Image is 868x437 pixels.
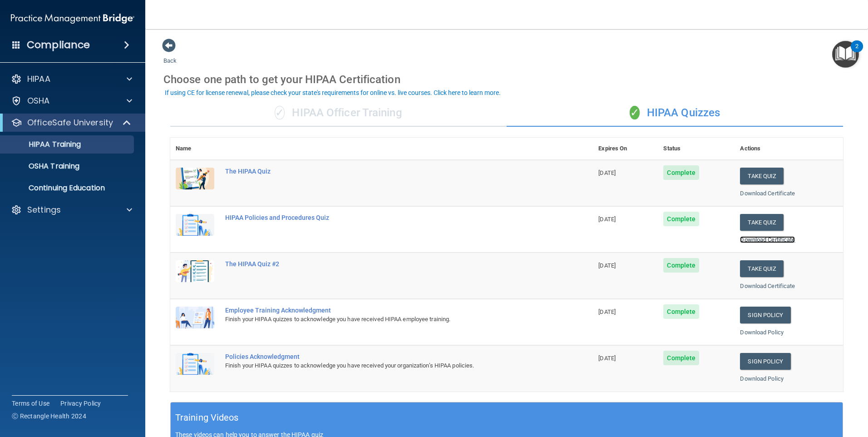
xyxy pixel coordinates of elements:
[740,353,790,370] a: Sign Policy
[598,308,616,315] span: [DATE]
[663,212,699,226] span: Complete
[658,138,735,160] th: Status
[11,10,134,28] img: PMB logo
[170,99,507,127] div: HIPAA Officer Training
[663,304,699,319] span: Complete
[27,117,113,128] p: OfficeSafe University
[163,88,502,97] button: If using CE for license renewal, please check your state's requirements for online vs. live cours...
[740,307,790,323] a: Sign Policy
[735,138,843,160] th: Actions
[663,351,699,365] span: Complete
[740,190,795,197] a: Download Certificate
[740,283,795,289] a: Download Certificate
[6,140,81,149] p: HIPAA Training
[275,106,285,119] span: ✓
[225,214,547,221] div: HIPAA Policies and Procedures Quiz
[225,307,547,314] div: Employee Training Acknowledgment
[507,99,843,127] div: HIPAA Quizzes
[163,46,177,64] a: Back
[598,355,616,362] span: [DATE]
[598,262,616,269] span: [DATE]
[11,117,132,128] a: OfficeSafe University
[740,168,784,184] button: Take Quiz
[27,74,50,84] p: HIPAA
[855,46,858,58] div: 2
[663,258,699,273] span: Complete
[163,66,850,93] div: Choose one path to get your HIPAA Certification
[663,165,699,180] span: Complete
[12,399,49,408] a: Terms of Use
[27,95,50,106] p: OSHA
[27,204,61,215] p: Settings
[225,353,547,360] div: Policies Acknowledgment
[11,204,132,215] a: Settings
[11,74,132,84] a: HIPAA
[740,375,784,382] a: Download Policy
[60,399,101,408] a: Privacy Policy
[630,106,640,119] span: ✓
[740,214,784,231] button: Take Quiz
[740,236,795,243] a: Download Certificate
[598,216,616,223] span: [DATE]
[832,41,859,68] button: Open Resource Center, 2 new notifications
[165,89,501,96] div: If using CE for license renewal, please check your state's requirements for online vs. live cours...
[11,95,132,106] a: OSHA
[170,138,220,160] th: Name
[225,360,547,371] div: Finish your HIPAA quizzes to acknowledge you have received your organization’s HIPAA policies.
[175,410,239,426] h5: Training Videos
[598,169,616,176] span: [DATE]
[225,314,547,325] div: Finish your HIPAA quizzes to acknowledge you have received HIPAA employee training.
[6,184,130,193] p: Continuing Education
[6,162,79,171] p: OSHA Training
[12,412,86,421] span: Ⓒ Rectangle Health 2024
[740,260,784,277] button: Take Quiz
[225,260,547,268] div: The HIPAA Quiz #2
[740,329,784,336] a: Download Policy
[27,39,90,51] h4: Compliance
[225,168,547,175] div: The HIPAA Quiz
[593,138,658,160] th: Expires On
